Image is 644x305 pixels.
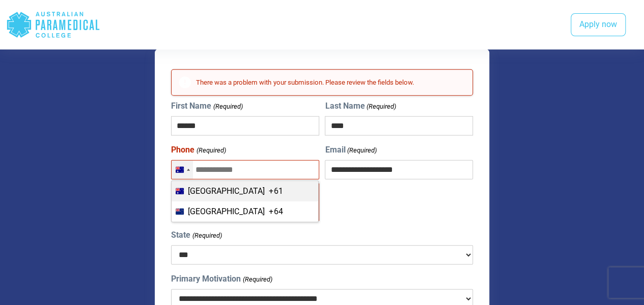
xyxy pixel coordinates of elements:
label: First Name [171,100,242,112]
label: Email [325,144,376,156]
label: Phone [171,144,226,156]
span: (Required) [212,101,243,112]
span: (Required) [242,274,272,285]
span: +61 [269,185,283,197]
a: Apply now [571,13,626,37]
label: State [171,229,221,241]
span: (Required) [366,101,396,112]
span: (Required) [195,145,226,156]
div: Australian Paramedical College [6,8,100,41]
label: Last Name [325,100,396,112]
span: (Required) [346,145,377,156]
h2: There was a problem with your submission. Please review the fields below. [196,78,464,87]
span: +64 [269,206,283,218]
ul: List of countries [172,181,318,222]
span: (Required) [191,231,222,241]
button: Selected country [172,161,193,179]
span: [GEOGRAPHIC_DATA] [188,185,265,197]
label: Primary Motivation [171,273,272,285]
span: [GEOGRAPHIC_DATA] [188,206,265,218]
